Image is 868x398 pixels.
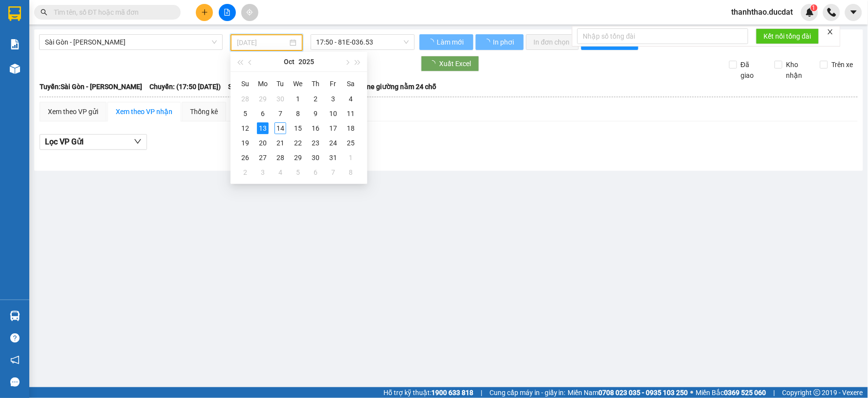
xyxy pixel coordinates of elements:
div: 2 [239,166,251,178]
div: 28 [239,93,251,105]
div: 15 [292,122,304,134]
div: 18 [345,122,357,134]
td: 2025-10-03 [324,92,342,106]
div: 30 [275,93,286,105]
img: warehouse-icon [10,64,20,74]
td: 2025-11-02 [236,165,254,180]
div: 3 [327,93,339,105]
div: 6 [257,108,269,119]
div: 19 [239,137,251,149]
span: 1 [812,4,816,11]
td: 2025-10-30 [307,150,324,165]
b: Tuyến: Sài Gòn - [PERSON_NAME] [40,83,142,91]
button: 2025 [298,52,314,71]
span: plus [201,9,208,16]
td: 2025-10-14 [272,121,289,136]
td: 2025-10-08 [289,106,307,121]
th: Th [307,76,324,92]
img: phone-icon [827,8,836,17]
span: caret-down [849,8,858,17]
td: 2025-09-30 [272,92,289,106]
div: 2 [310,93,321,105]
td: 2025-10-24 [324,136,342,150]
span: Trên xe [828,59,857,70]
td: 2025-10-07 [272,106,289,121]
span: Lọc VP Gửi [45,136,84,148]
td: 2025-10-27 [254,150,272,165]
input: 13/10/2025 [237,37,287,48]
div: 9 [310,108,321,119]
td: 2025-10-22 [289,136,307,150]
div: 20 [257,137,269,149]
div: 8 [292,108,304,119]
img: icon-new-feature [805,8,814,17]
div: 4 [345,93,357,105]
td: 2025-10-09 [307,106,324,121]
td: 2025-10-12 [236,121,254,136]
div: 28 [275,152,286,164]
td: 2025-11-06 [307,165,324,180]
span: aim [246,9,253,16]
td: 2025-10-21 [272,136,289,150]
div: 12 [239,122,251,134]
td: 2025-10-29 [289,150,307,165]
div: Thống kê [190,106,218,117]
span: Hỗ trợ kỹ thuật: [383,387,473,398]
td: 2025-09-28 [236,92,254,106]
td: 2025-10-10 [324,106,342,121]
td: 2025-10-13 [254,121,272,136]
td: 2025-10-04 [342,92,360,106]
div: 21 [275,137,286,149]
td: 2025-10-16 [307,121,324,136]
button: In phơi [476,34,524,50]
div: 3 [257,166,269,178]
span: ⚪️ [691,391,694,395]
div: 24 [327,137,339,149]
div: 31 [327,152,339,164]
span: Đã giao [737,59,767,81]
td: 2025-11-05 [289,165,307,180]
td: 2025-11-04 [272,165,289,180]
td: 2025-10-02 [307,92,324,106]
div: 6 [310,166,321,178]
span: copyright [814,389,821,396]
div: 29 [292,152,304,164]
input: Tìm tên, số ĐT hoặc mã đơn [54,7,169,18]
div: 11 [345,108,357,119]
button: aim [241,4,258,21]
td: 2025-11-01 [342,150,360,165]
span: Sài Gòn - Gia Lai [45,35,217,49]
button: Oct [284,52,295,71]
button: In đơn chọn [526,34,579,50]
span: file-add [224,9,231,16]
td: 2025-10-11 [342,106,360,121]
sup: 1 [811,4,818,11]
span: Kho nhận [783,59,813,81]
div: 8 [345,166,357,178]
th: Fr [324,76,342,92]
span: down [134,138,142,145]
button: Làm mới [420,34,473,50]
span: Cung cấp máy in - giấy in: [489,387,566,398]
div: 16 [310,122,321,134]
span: Miền Bắc [696,387,766,398]
div: 23 [310,137,321,149]
span: | [481,387,482,398]
th: Tu [272,76,289,92]
div: 13 [257,122,269,134]
span: Miền Nam [568,387,688,398]
input: Nhập số tổng đài [577,28,748,44]
div: 10 [327,108,339,119]
td: 2025-10-19 [236,136,254,150]
div: 25 [345,137,357,149]
div: Xem theo VP gửi [48,106,98,117]
td: 2025-11-08 [342,165,360,180]
span: Chuyến: (17:50 [DATE]) [149,81,221,92]
div: 5 [239,108,251,119]
td: 2025-10-23 [307,136,324,150]
td: 2025-11-03 [254,165,272,180]
img: logo-vxr [8,6,21,21]
div: 4 [275,166,286,178]
button: plus [196,4,213,21]
td: 2025-10-01 [289,92,307,106]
